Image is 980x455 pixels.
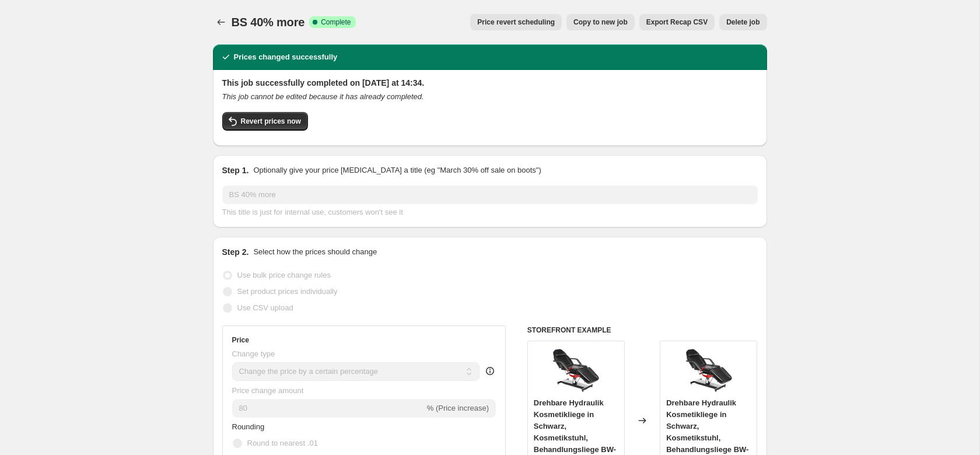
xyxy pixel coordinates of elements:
button: Copy to new job [566,14,635,30]
span: Revert prices now [241,117,301,126]
input: 30% off holiday sale [222,185,758,204]
span: This title is just for internal use, customers won't see it [222,208,403,216]
button: Export Recap CSV [639,14,715,30]
span: Set product prices individually [237,287,338,296]
i: This job cannot be edited because it has already completed. [222,92,424,101]
span: Round to nearest .01 [247,439,318,447]
h2: Step 1. [222,164,249,176]
h2: This job successfully completed on [DATE] at 14:34. [222,77,758,89]
h2: Step 2. [222,246,249,258]
input: -15 [232,399,425,418]
p: Optionally give your price [MEDICAL_DATA] a title (eg "March 30% off sale on boots") [253,164,541,176]
span: Use CSV upload [237,303,293,312]
span: Use bulk price change rules [237,271,331,279]
p: Select how the prices should change [253,246,377,258]
button: Price revert scheduling [470,14,562,30]
span: Change type [232,349,275,358]
span: Rounding [232,422,265,431]
h2: Prices changed successfully [234,51,338,63]
img: drehbare-hydraulik-kosmetikliege-in-schwarz-kosmetikstuhl-behandlungsliege-bw-210-mit-manueller-v... [685,347,732,394]
span: Price revert scheduling [477,17,555,27]
span: Export Recap CSV [646,17,708,27]
button: Delete job [719,14,766,30]
span: Copy to new job [573,17,628,27]
button: Price change jobs [213,14,229,30]
span: Delete job [726,17,759,27]
span: BS 40% more [232,16,305,29]
h3: Price [232,335,249,345]
h6: STOREFRONT EXAMPLE [527,325,758,335]
span: Complete [321,17,351,27]
span: % (Price increase) [427,404,489,412]
span: Price change amount [232,386,304,395]
button: Revert prices now [222,112,308,131]
div: help [484,365,496,377]
img: drehbare-hydraulik-kosmetikliege-in-schwarz-kosmetikstuhl-behandlungsliege-bw-210-mit-manueller-v... [552,347,599,394]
